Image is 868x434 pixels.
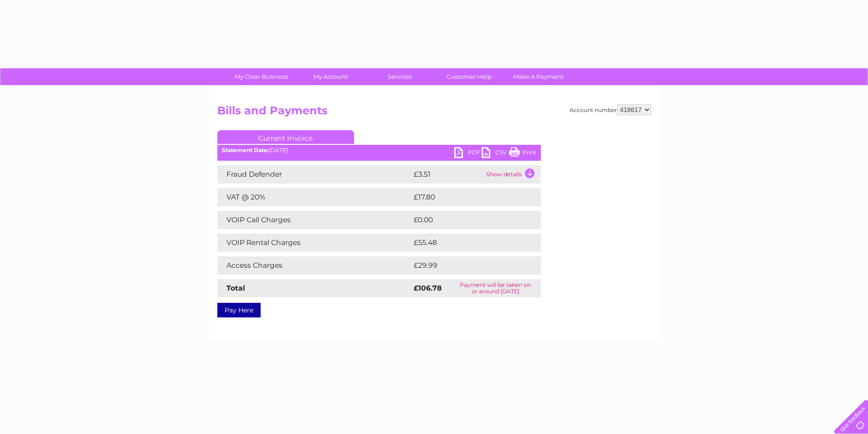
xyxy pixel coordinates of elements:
a: PDF [454,147,482,160]
a: Services [362,68,437,85]
a: My Clear Business [224,68,299,85]
td: Fraud Defender [217,165,411,184]
td: Payment will be taken on or around [DATE] [450,279,541,297]
a: Make A Payment [501,68,576,85]
td: VOIP Rental Charges [217,234,411,252]
div: Account number [570,104,651,115]
td: Show details [484,165,541,184]
a: Current Invoice [217,130,354,144]
td: £17.80 [411,188,522,206]
td: VAT @ 20% [217,188,411,206]
td: £55.48 [411,234,523,252]
div: [DATE] [217,147,541,153]
a: Print [509,147,536,160]
td: £3.51 [411,165,484,184]
a: Customer Help [431,68,507,85]
td: £0.00 [411,211,520,229]
a: Pay Here [217,303,261,317]
td: Access Charges [217,256,411,275]
b: Statement Date: [222,147,269,153]
a: CSV [482,147,509,160]
strong: Total [226,284,245,292]
a: My Account [293,68,368,85]
td: VOIP Call Charges [217,211,411,229]
td: £29.99 [411,256,523,275]
strong: £106.78 [414,284,442,292]
h2: Bills and Payments [217,104,651,122]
